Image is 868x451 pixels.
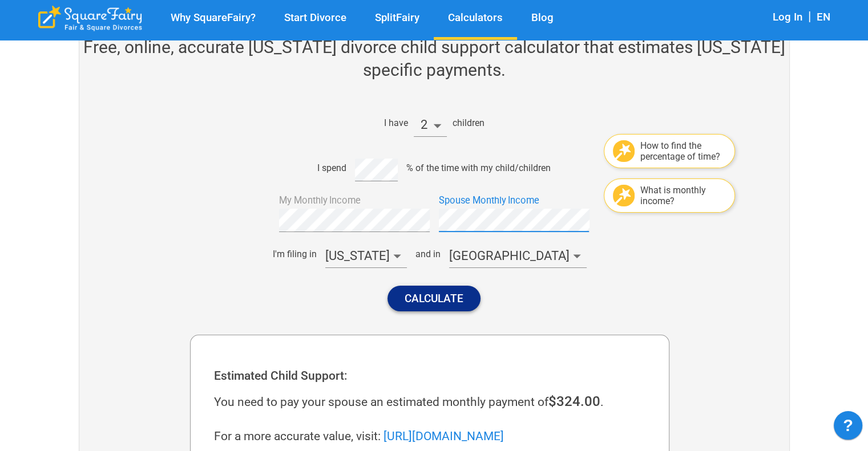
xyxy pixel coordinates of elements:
a: [URL][DOMAIN_NAME] [383,429,504,443]
a: Start Divorce [270,11,361,25]
div: You need to pay your spouse an estimated monthly payment of . For a more accurate value, visit: [214,393,655,445]
div: 2 [414,113,447,137]
span: $324.00 [548,393,600,409]
div: children [453,117,485,128]
a: Log In [773,11,802,23]
div: % of the time with my child/children [406,162,551,173]
a: Blog [517,11,568,25]
h2: Free, online, accurate [US_STATE] divorce child support calculator that estimates [US_STATE] spec... [79,36,789,82]
div: [US_STATE] [325,245,407,268]
div: I'm filing in [273,249,317,259]
span: | [802,9,817,23]
div: SquareFairy Logo [38,6,142,31]
a: Why SquareFairy? [156,11,270,25]
button: Calculate [387,286,481,311]
a: Calculators [434,11,517,25]
div: and in [415,249,441,259]
a: SplitFairy [361,11,434,25]
div: [GEOGRAPHIC_DATA] [449,245,587,268]
div: What is monthly income? [640,185,726,206]
div: I spend [317,162,346,173]
div: Estimated Child Support: [214,367,655,384]
div: How to find the percentage of time? [640,140,726,162]
div: I have [384,117,408,128]
div: EN [817,10,830,26]
label: My Monthly Income [279,194,361,208]
label: Spouse Monthly Income [439,194,539,208]
iframe: JSD widget [828,405,868,451]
